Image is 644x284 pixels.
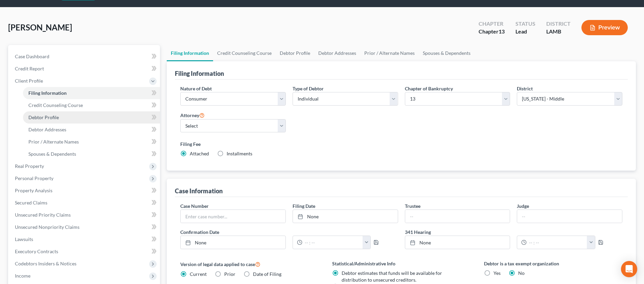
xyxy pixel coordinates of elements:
span: Spouses & Dependents [28,151,76,157]
span: Income [15,273,30,279]
span: Unsecured Priority Claims [15,212,71,218]
a: Debtor Profile [276,45,314,61]
span: Secured Claims [15,200,47,205]
div: Chapter [479,20,505,28]
label: District [517,85,533,92]
span: 13 [499,28,505,35]
a: Spouses & Dependents [23,148,160,160]
a: Secured Claims [9,197,160,209]
a: Debtor Addresses [23,124,160,136]
label: Chapter of Bankruptcy [405,85,453,92]
label: Case Number [180,202,209,210]
input: -- [517,210,622,223]
a: Prior / Alternate Names [360,45,419,61]
label: Attorney [180,111,205,119]
div: Status [515,20,535,28]
a: None [293,210,398,223]
span: Yes [493,270,501,276]
span: Case Dashboard [15,53,49,59]
span: Prior / Alternate Names [28,139,79,145]
span: Lawsuits [15,236,33,242]
input: -- [405,210,510,223]
span: Personal Property [15,175,53,181]
a: Debtor Profile [23,111,160,124]
label: Statistical/Administrative Info [332,260,470,267]
label: Debtor is a tax exempt organization [484,260,622,267]
label: 341 Hearing [401,228,626,236]
a: Unsecured Priority Claims [9,209,160,221]
a: Property Analysis [9,184,160,197]
span: Property Analysis [15,188,52,193]
label: Confirmation Date [177,228,401,236]
span: Prior [224,271,235,277]
label: Type of Debtor [293,85,324,92]
label: Version of legal data applied to case [180,260,319,268]
a: Credit Counseling Course [23,99,160,111]
a: Spouses & Dependents [419,45,475,61]
label: Nature of Debt [180,85,212,92]
div: Filing Information [175,69,224,78]
a: None [181,236,285,249]
label: Trustee [405,202,420,210]
a: Case Dashboard [9,50,160,63]
div: Lead [515,28,535,36]
span: Date of Filing [253,271,281,277]
a: Lawsuits [9,233,160,245]
span: Debtor estimates that funds will be available for distribution to unsecured creditors. [342,270,442,283]
div: LAMB [546,28,571,36]
span: Credit Counseling Course [28,102,83,108]
span: Unsecured Nonpriority Claims [15,224,79,230]
span: Debtor Addresses [28,127,66,132]
input: -- : -- [302,236,363,249]
label: Filing Fee [180,140,622,148]
div: Open Intercom Messenger [621,261,637,277]
a: None [405,236,510,249]
span: Credit Report [15,66,44,71]
label: Judge [517,202,529,210]
span: No [518,270,525,276]
span: Attached [190,151,209,156]
span: [PERSON_NAME] [8,22,72,32]
a: Debtor Addresses [314,45,360,61]
a: Credit Report [9,63,160,75]
button: Preview [581,20,628,35]
span: Executory Contracts [15,248,58,254]
div: Chapter [479,28,505,36]
label: Filing Date [293,202,315,210]
span: Real Property [15,163,44,169]
a: Prior / Alternate Names [23,136,160,148]
span: Filing Information [28,90,67,96]
a: Credit Counseling Course [213,45,276,61]
span: Debtor Profile [28,114,59,120]
span: Current [190,271,207,277]
input: -- : -- [527,236,587,249]
a: Filing Information [23,87,160,99]
div: District [546,20,571,28]
span: Codebtors Insiders & Notices [15,261,76,266]
input: Enter case number... [181,210,285,223]
a: Filing Information [167,45,213,61]
a: Executory Contracts [9,245,160,258]
span: Installments [227,151,252,156]
a: Unsecured Nonpriority Claims [9,221,160,233]
div: Case Information [175,187,223,195]
span: Client Profile [15,78,43,84]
